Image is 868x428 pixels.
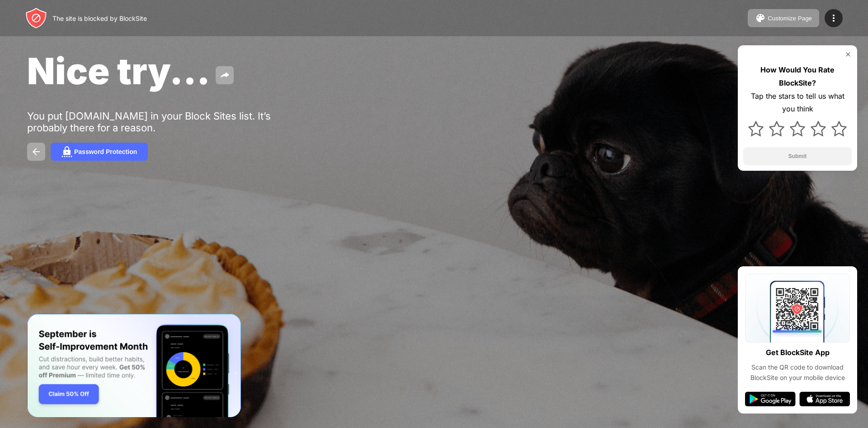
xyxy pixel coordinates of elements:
img: google-play.svg [745,392,796,406]
img: star.svg [790,121,805,136]
img: back.svg [31,146,42,157]
span: Nice try... [27,49,210,93]
img: share.svg [219,70,230,81]
div: The site is blocked by BlockSite [52,14,147,22]
img: header-logo.svg [25,7,47,29]
img: pallet.svg [755,13,766,24]
img: qrcode.svg [745,274,850,342]
div: Get BlockSite App [766,346,830,359]
div: You put [DOMAIN_NAME] in your Block Sites list. It’s probably there for a reason. [27,110,307,134]
img: app-store.svg [799,392,850,406]
div: Customize Page [768,15,812,22]
img: star.svg [811,121,826,136]
img: menu-icon.svg [828,13,839,24]
iframe: Banner [27,314,241,418]
img: star.svg [748,121,764,136]
button: Password Protection [51,143,148,161]
img: password.svg [61,146,72,157]
button: Customize Page [748,9,819,27]
img: rate-us-close.svg [844,51,852,58]
div: Tap the stars to tell us what you think [743,90,852,116]
div: How Would You Rate BlockSite? [743,63,852,90]
div: Scan the QR code to download BlockSite on your mobile device [745,362,850,383]
img: star.svg [831,121,847,136]
div: Password Protection [74,148,137,155]
button: Submit [743,147,852,165]
img: star.svg [769,121,784,136]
